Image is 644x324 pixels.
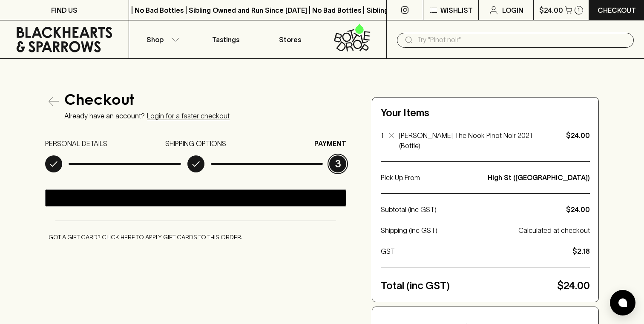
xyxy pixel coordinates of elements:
[440,5,473,15] p: Wishlist
[45,189,346,206] button: Pay with GPay
[147,34,164,45] p: Shop
[381,204,563,215] p: Subtotal (inc GST)
[279,34,301,45] p: Stores
[64,93,346,111] h4: Checkout
[45,229,246,245] button: Got a gift card? Click here to apply gift cards to this order.
[329,155,346,172] p: 3
[45,138,107,149] p: PERSONAL DETAILS
[518,225,590,235] p: Calculated at checkout
[381,225,515,235] p: Shipping (inc GST)
[557,278,590,293] p: $24.00
[381,246,569,256] p: GST
[129,20,193,58] button: Shop
[566,204,590,215] p: $24.00
[381,172,484,183] p: Pick Up From
[539,5,563,15] p: $24.00
[547,130,590,140] p: $24.00
[64,112,145,120] p: Already have an account?
[578,8,580,12] p: 1
[165,138,226,149] p: SHIPPING OPTIONS
[258,20,322,58] a: Stores
[399,130,542,151] p: [PERSON_NAME] The Nook Pinot Noir 2021 (Bottle)
[488,172,590,183] p: High St ([GEOGRAPHIC_DATA])
[381,278,554,293] p: Total (inc GST)
[314,138,346,149] p: PAYMENT
[502,5,523,15] p: Login
[417,33,627,47] input: Try "Pinot noir"
[618,298,627,307] img: bubble-icon
[147,112,230,120] a: Login for a faster checkout
[598,5,636,15] p: Checkout
[193,20,258,58] a: Tastings
[381,106,429,120] h5: Your Items
[212,34,239,45] p: Tastings
[51,5,78,15] p: FIND US
[572,246,590,256] p: $2.18
[381,130,384,151] p: 1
